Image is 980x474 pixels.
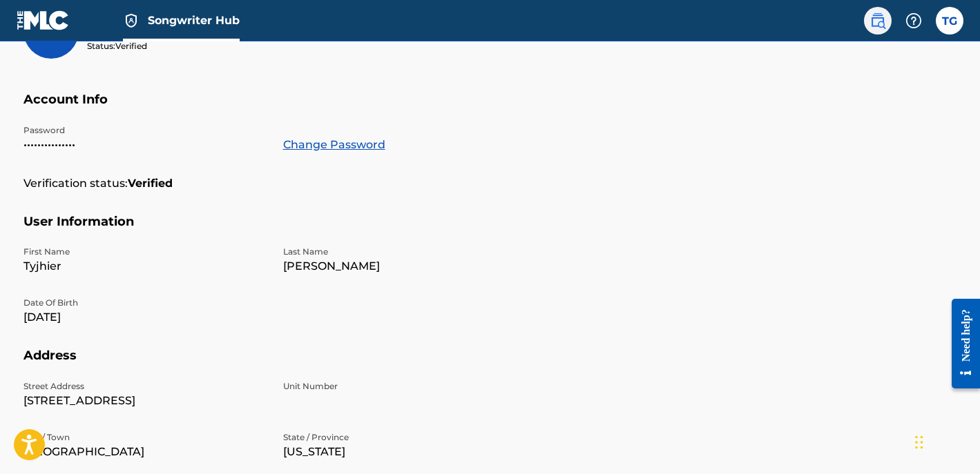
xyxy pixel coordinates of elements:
p: State / Province [283,431,526,444]
div: Help [900,7,928,34]
a: Public Search [864,7,892,34]
p: [GEOGRAPHIC_DATA] [23,444,267,460]
span: Songwriter Hub [148,12,240,28]
p: First Name [23,246,267,258]
p: Tyjhier [23,258,267,275]
p: Date Of Birth [23,297,267,309]
p: [US_STATE] [283,444,526,460]
p: Last Name [283,246,526,258]
p: Verification status: [23,175,128,192]
img: Top Rightsholder [123,12,140,29]
h5: User Information [23,214,957,246]
iframe: Chat Widget [911,408,980,474]
p: [STREET_ADDRESS] [23,393,267,409]
p: Status: [87,40,265,52]
a: Change Password [283,137,385,153]
img: help [905,12,922,29]
div: Drag [915,422,923,463]
p: Street Address [23,380,267,393]
p: Unit Number [283,380,526,393]
p: Password [23,124,267,137]
p: [PERSON_NAME] [283,258,526,275]
p: City / Town [23,431,267,444]
h5: Account Info [23,92,957,124]
p: [DATE] [23,309,267,326]
iframe: Resource Center [941,284,980,402]
div: User Menu [936,7,963,34]
img: MLC Logo [17,10,70,30]
span: Verified [115,41,147,51]
p: ••••••••••••••• [23,137,267,153]
img: search [869,12,886,29]
strong: Verified [128,175,173,192]
h5: Address [23,348,957,380]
